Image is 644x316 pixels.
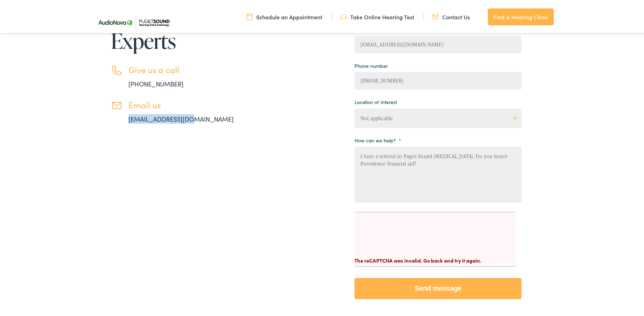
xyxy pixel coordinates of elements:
[354,145,522,201] textarea: I have a referral to Puget Sound [MEDICAL_DATA]. Do you honor Providence financial aid?
[354,61,388,67] label: Phone number
[128,113,234,122] a: [EMAIL_ADDRESS][DOMAIN_NAME]
[354,215,461,243] iframe: reCAPTCHA
[354,277,522,298] input: Send message
[432,12,470,19] a: Contact Us
[128,98,255,109] h3: Email us
[354,34,522,52] input: example@email.com
[128,63,255,73] h3: Give us a call
[246,12,322,19] a: Schedule an Appointment
[354,250,516,263] div: The reCAPTCHA was invalid. Go back and try it again.
[354,97,397,104] label: Location of Interest
[488,7,554,24] a: Find a Hearing Clinic
[246,12,253,19] img: utility icon
[128,78,184,87] a: [PHONE_NUMBER]
[354,136,401,142] label: How can we help?
[340,12,347,19] img: utility icon
[432,12,439,19] img: utility icon
[340,12,414,19] a: Take Online Hearing Test
[354,71,522,88] input: (XXX) XXX - XXXX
